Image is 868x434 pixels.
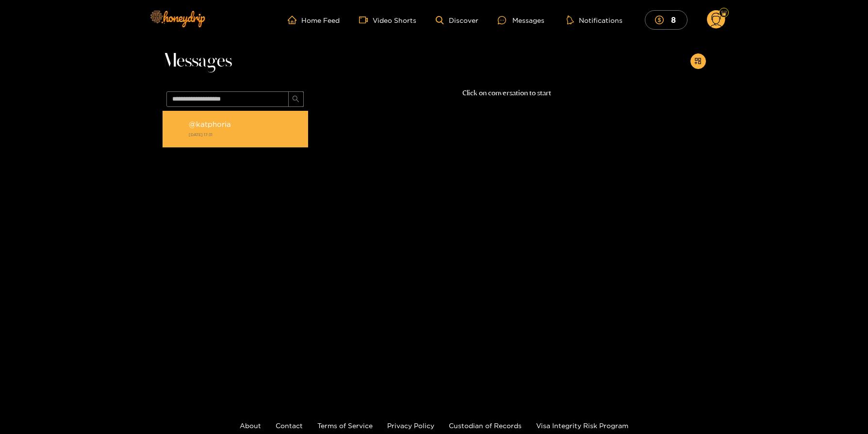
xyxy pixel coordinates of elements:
[288,16,301,24] span: home
[655,16,669,24] span: dollar
[645,10,688,29] button: 8
[189,130,303,139] strong: [DATE] 17:31
[694,57,702,66] span: appstore-add
[292,95,299,104] span: search
[240,422,261,429] a: About
[536,422,628,429] a: Visa Integrity Risk Program
[449,422,522,429] a: Custodian of Records
[690,53,706,69] button: appstore-add
[288,16,340,24] a: Home Feed
[564,15,625,25] button: Notifications
[436,16,478,24] a: Discover
[498,15,544,26] div: Messages
[359,16,373,24] span: video-camera
[167,121,185,138] img: conversation
[276,422,303,429] a: Contact
[308,87,706,99] p: Click on conversation to start
[317,422,373,429] a: Terms of Service
[721,10,727,16] img: Fan Level
[359,16,416,24] a: Video Shorts
[163,50,232,73] span: Messages
[387,422,434,429] a: Privacy Policy
[189,120,231,128] strong: @ katphoria
[670,15,677,25] mark: 8
[288,91,304,107] button: search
